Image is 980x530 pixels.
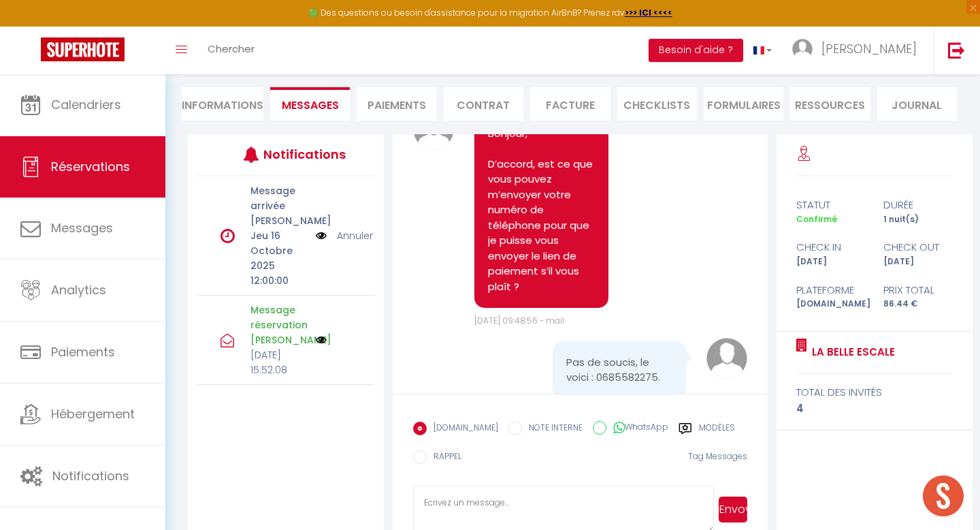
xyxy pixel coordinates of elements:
a: ... [PERSON_NAME] [782,27,934,74]
li: CHECKLISTS [617,87,697,121]
img: avatar.png [706,338,747,379]
label: WhatsApp [606,421,668,436]
img: NO IMAGE [316,334,327,345]
div: Plateforme [787,282,875,298]
pre: Pas de soucis, le voici : 0685582275. [566,355,672,386]
img: logout [948,42,965,59]
span: Tag Messages [688,450,747,462]
a: Chercher [197,27,265,74]
li: Ressources [790,87,870,121]
li: Paiements [357,87,436,121]
div: [DATE] [875,255,962,268]
div: [DATE] [787,255,875,268]
span: Confirmé [796,213,837,225]
div: 4 [796,401,953,417]
label: RAPPEL [427,450,461,465]
a: Annuler [337,228,373,243]
p: Message réservation [PERSON_NAME] [250,302,307,347]
button: Besoin d'aide ? [649,39,743,62]
span: Notifications [52,467,129,484]
div: 86.44 € [875,298,962,311]
pre: Bonjour, D’accord, est ce que vous pouvez m’envoyer votre numéro de téléphone pour que je puisse ... [488,126,594,295]
li: Facture [530,87,610,121]
p: Message arrivée [PERSON_NAME] [250,183,307,228]
li: Contrat [444,87,523,121]
img: ... [792,39,813,59]
span: Messages [282,97,339,113]
h3: Notifications [263,139,338,170]
div: total des invités [796,384,953,401]
div: 1 nuit(s) [875,213,962,226]
img: NO IMAGE [316,228,327,243]
span: Réservations [51,158,130,175]
span: Hébergement [51,405,135,422]
span: Calendriers [51,96,121,113]
a: La Belle Escale [807,344,895,360]
div: [DOMAIN_NAME] [787,298,875,311]
img: Super Booking [41,37,125,61]
span: [PERSON_NAME] [821,40,917,57]
label: NOTE INTERNE [522,422,583,437]
div: Prix total [875,282,962,298]
div: durée [875,197,962,213]
span: Analytics [51,281,106,298]
div: check in [787,239,875,255]
label: Modèles [699,422,735,439]
p: Jeu 16 Octobre 2025 12:00:00 [250,228,307,288]
label: [DOMAIN_NAME] [427,422,498,437]
li: FORMULAIRES [704,87,783,121]
span: [DATE] 09:48:56 - mail [474,315,564,326]
div: Ouvrir le chat [923,476,964,516]
p: [DATE] 15:52:08 [250,347,307,377]
li: Informations [182,87,263,121]
li: Journal [877,87,957,121]
button: Envoyer [719,497,747,523]
div: statut [787,197,875,213]
span: Messages [51,219,113,236]
a: >>> ICI <<<< [625,7,672,18]
div: check out [875,239,962,255]
span: Chercher [208,42,255,56]
span: Paiements [51,343,115,360]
